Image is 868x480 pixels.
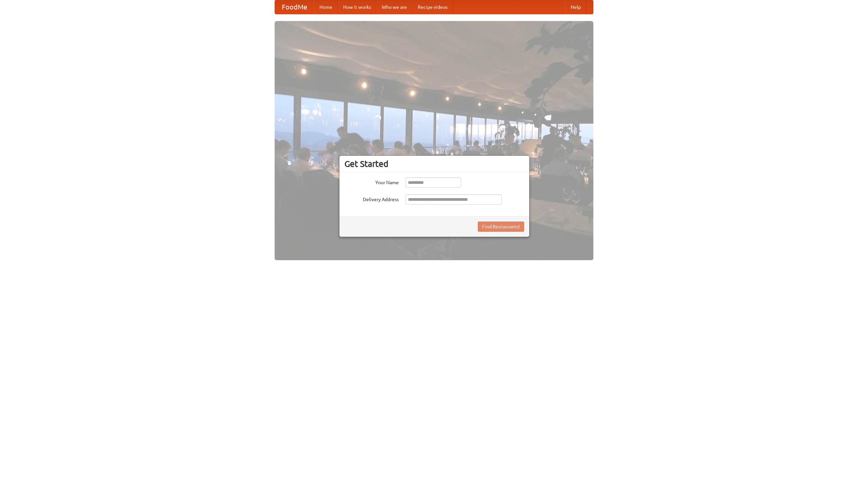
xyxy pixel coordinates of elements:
label: Delivery Address [344,194,399,203]
a: Recipe videos [412,0,453,14]
a: Home [314,0,338,14]
button: Find Restaurants! [478,222,524,232]
h3: Get Started [344,159,524,169]
label: Your Name [344,177,399,186]
a: Who we are [376,0,412,14]
a: How it works [338,0,376,14]
a: FoodMe [275,0,314,14]
a: Help [565,0,586,14]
